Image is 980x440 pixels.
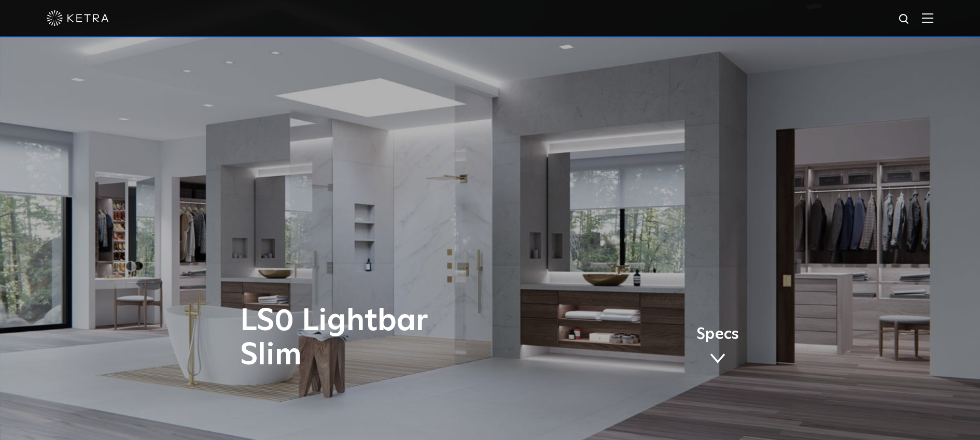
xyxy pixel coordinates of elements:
[696,327,739,367] a: Specs
[898,13,911,26] img: search icon
[240,304,533,373] h1: LS0 Lightbar Slim
[696,327,739,342] span: Specs
[922,13,933,23] img: Hamburger%20Nav.svg
[47,10,109,26] img: ketra-logo-2019-white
